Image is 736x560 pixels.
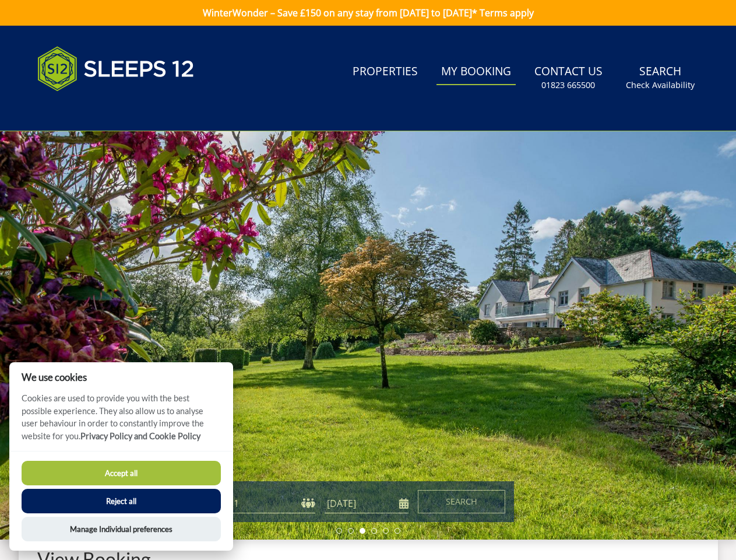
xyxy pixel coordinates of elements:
[9,392,233,451] p: Cookies are used to provide you with the best possible experience. They also allow us to analyse ...
[22,517,221,541] button: Manage Individual preferences
[31,105,154,115] iframe: Customer reviews powered by Trustpilot
[626,79,695,91] small: Check Availability
[621,59,699,97] a: SearchCheck Availability
[541,79,595,91] small: 01823 665500
[22,489,221,513] button: Reject all
[325,494,409,513] input: Arrival Date
[446,496,477,507] span: Search
[348,59,422,85] a: Properties
[530,59,607,97] a: Contact Us01823 665500
[436,59,516,85] a: My Booking
[418,490,505,513] button: Search
[9,372,233,383] h2: We use cookies
[37,40,195,98] img: Sleeps 12
[80,431,200,441] a: Privacy Policy and Cookie Policy
[22,461,221,485] button: Accept all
